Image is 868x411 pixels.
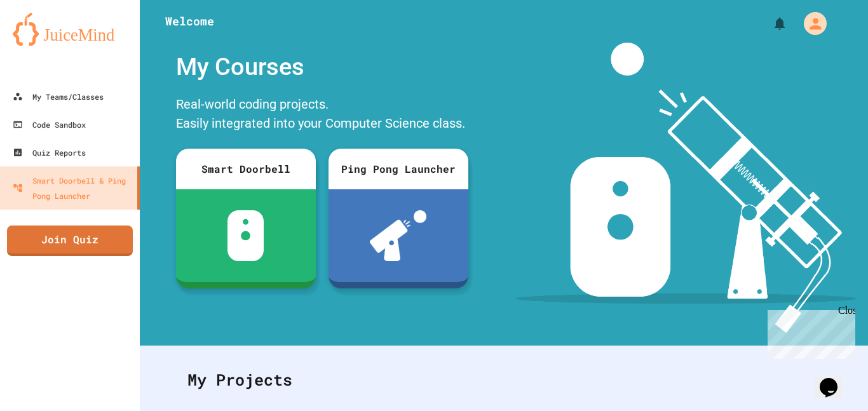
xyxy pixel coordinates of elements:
[763,305,855,359] iframe: chat widget
[370,210,426,261] img: ppl-with-ball.png
[170,43,475,91] div: My Courses
[13,173,132,203] div: Smart Doorbell & Ping Pong Launcher
[13,117,86,132] div: Code Sandbox
[790,9,830,38] div: My Account
[13,145,86,160] div: Quiz Reports
[13,89,104,104] div: My Teams/Classes
[329,149,468,189] div: Ping Pong Launcher
[227,210,264,261] img: sdb-white.svg
[515,43,856,333] img: banner-image-my-projects.png
[5,5,88,81] div: Chat with us now!Close
[176,149,316,189] div: Smart Doorbell
[175,355,833,405] div: My Projects
[815,360,855,398] iframe: chat widget
[749,13,790,34] div: My Notifications
[7,226,133,256] a: Join Quiz
[170,91,475,139] div: Real-world coding projects. Easily integrated into your Computer Science class.
[13,13,127,46] img: logo-orange.svg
